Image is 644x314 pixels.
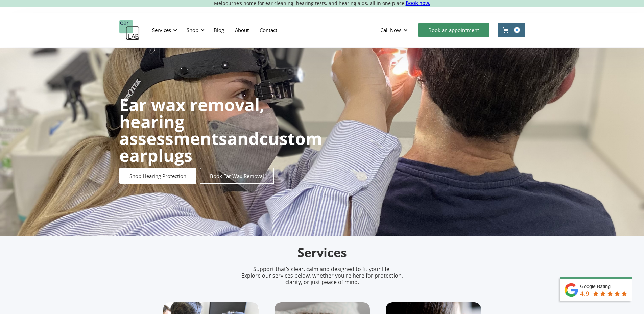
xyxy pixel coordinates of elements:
div: Call Now [380,27,401,33]
a: Open cart [498,23,525,37]
div: 0 [514,27,520,33]
div: Services [152,27,171,33]
h1: and [119,96,322,164]
strong: custom earplugs [119,127,322,167]
a: Book Ear Wax Removal [200,168,274,184]
div: Call Now [375,20,415,40]
a: Shop Hearing Protection [119,168,196,184]
a: About [230,20,254,40]
div: Shop [187,27,198,33]
a: home [119,20,140,40]
a: Blog [208,20,230,40]
a: Contact [254,20,283,40]
strong: Ear wax removal, hearing assessments [119,93,264,150]
div: Services [148,20,179,40]
div: Shop [183,20,207,40]
a: Book an appointment [418,23,489,37]
h2: Services [163,245,481,261]
p: Support that’s clear, calm and designed to fit your life. Explore our services below, whether you... [233,266,412,286]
